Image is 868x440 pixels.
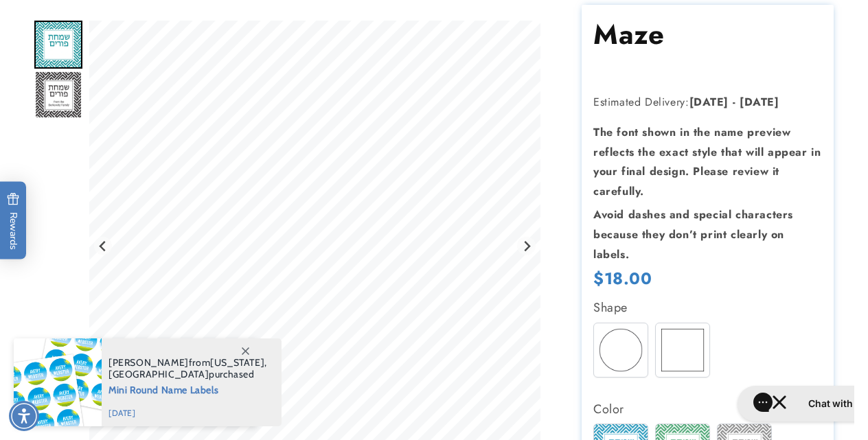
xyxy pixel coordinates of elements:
button: Next slide [517,237,536,255]
strong: Avoid dashes and special characters because they don’t print clearly on labels. [593,207,793,262]
button: Go to last slide [94,237,113,255]
div: Go to slide 2 [34,71,82,119]
span: Rewards [7,192,20,249]
img: Square [656,323,709,377]
span: [DATE] [108,407,267,419]
div: Go to slide 1 [34,21,82,69]
strong: - [733,94,736,110]
iframe: Gorgias live chat messenger [731,381,854,426]
span: Mini Round Name Labels [108,380,267,397]
p: Estimated Delivery: [593,93,821,113]
span: from , purchased [108,357,267,380]
span: [GEOGRAPHIC_DATA] [108,368,209,380]
div: Color [593,398,821,420]
img: Circle [594,323,648,377]
strong: [DATE] [689,94,729,110]
strong: [DATE] [740,94,779,110]
h2: Chat with us [78,16,136,30]
div: Shape [593,297,821,319]
h1: Maze [593,16,821,52]
img: Maze - Label Land [34,21,82,69]
span: $18.00 [593,268,652,289]
div: Accessibility Menu [9,401,39,431]
button: Gorgias live chat [7,5,152,40]
span: [US_STATE] [210,356,264,369]
strong: The font shown in the name preview reflects the exact style that will appear in your final design... [593,124,821,199]
iframe: Sign Up via Text for Offers [11,330,174,371]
